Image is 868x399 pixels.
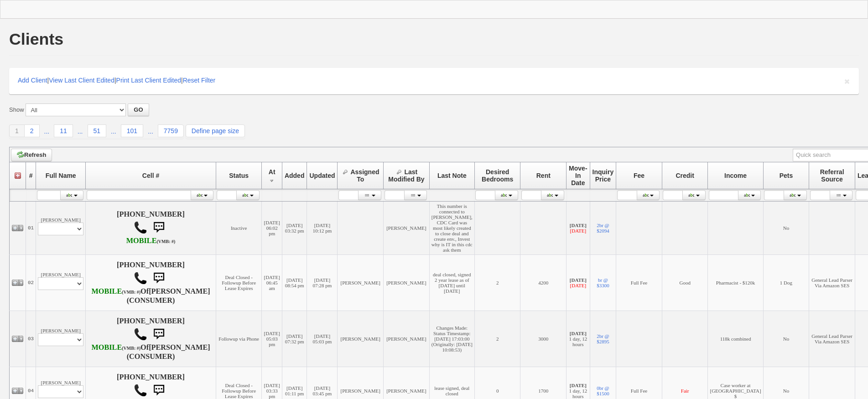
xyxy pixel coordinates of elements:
[116,77,181,84] a: Print Last Client Edited
[307,202,338,255] td: [DATE] 10:12 pm
[36,255,86,311] td: [PERSON_NAME]
[474,311,520,367] td: 2
[9,68,859,94] div: | | |
[309,172,335,179] span: Updated
[262,255,282,311] td: [DATE] 06:45 am
[570,383,587,388] b: [DATE]
[338,255,384,311] td: [PERSON_NAME]
[40,125,54,137] a: ...
[73,125,88,137] a: ...
[149,343,210,352] b: [PERSON_NAME]
[11,149,52,161] a: Refresh
[88,210,214,246] h4: [PHONE_NUMBER]
[593,168,614,183] span: Inquiry Price
[36,311,86,367] td: [PERSON_NAME]
[708,311,763,367] td: 118k combined
[216,202,262,255] td: Inactive
[9,124,25,137] a: 1
[186,124,245,137] a: Define page size
[282,255,307,311] td: [DATE] 08:54 pm
[616,255,662,311] td: Full Fee
[91,343,140,352] b: T-Mobile USA, Inc.
[809,311,855,367] td: General Lead Parser Via Amazon SES
[350,168,379,183] span: Assigned To
[597,385,609,396] a: 0br @ $1500
[763,255,809,311] td: 1 Dog
[91,287,122,295] font: MOBILE
[282,311,307,367] td: [DATE] 07:32 pm
[158,124,184,137] a: 7759
[128,104,149,116] button: GO
[780,172,793,179] span: Pets
[429,202,474,255] td: This number is connected to [PERSON_NAME], CDC Card was most likely created to close deal and cre...
[570,223,587,228] b: [DATE]
[18,77,47,84] a: Add Client
[388,168,424,183] span: Last Modified By
[634,172,645,179] span: Fee
[338,311,384,367] td: [PERSON_NAME]
[809,255,855,311] td: General Lead Parser Via Amazon SES
[9,31,63,47] h1: Clients
[49,77,114,84] a: View Last Client Edited
[134,383,147,397] img: call.png
[429,311,474,367] td: Changes Made: Status Timestamp: [DATE] 17:03:00 (Originally: [DATE] 10:08:53)
[150,325,168,343] img: sms.png
[384,202,430,255] td: [PERSON_NAME]
[46,172,76,179] span: Full Name
[26,311,36,367] td: 03
[570,228,586,233] font: [DATE]
[429,255,474,311] td: deal closed, signed 2 year lease as of [DATE] until [DATE]
[570,283,586,288] font: [DATE]
[437,172,467,179] span: Last Note
[269,168,275,176] span: At
[520,255,567,311] td: 4200
[570,277,587,283] b: [DATE]
[122,346,140,351] font: (VMB: #)
[134,221,147,234] img: call.png
[9,106,24,114] label: Show
[134,271,147,285] img: call.png
[520,311,567,367] td: 3000
[36,202,86,255] td: [PERSON_NAME]
[25,124,40,137] a: 2
[150,218,168,237] img: sms.png
[567,311,590,367] td: 1 day, 12 hours
[662,255,708,311] td: Good
[91,343,122,352] font: MOBILE
[142,172,159,179] span: Cell #
[157,239,176,244] font: (VMB: #)
[820,168,844,183] span: Referral Source
[126,237,176,245] b: AT&T Wireless
[536,172,551,179] span: Rent
[482,168,513,183] span: Desired Bedrooms
[570,331,587,336] b: [DATE]
[384,311,430,367] td: [PERSON_NAME]
[708,255,763,311] td: Pharmacist - $120k
[285,172,305,179] span: Added
[597,333,609,344] a: 2br @ $2895
[216,311,262,367] td: Followup via Phone
[569,165,587,187] span: Move-In Date
[126,237,157,245] font: MOBILE
[282,202,307,255] td: [DATE] 03:32 pm
[763,202,809,255] td: No
[26,162,36,189] th: #
[229,172,249,179] span: Status
[150,269,168,287] img: sms.png
[106,125,121,137] a: ...
[474,255,520,311] td: 2
[262,311,282,367] td: [DATE] 05:03 pm
[597,277,609,288] a: br @ $3300
[122,290,140,295] font: (VMB: #)
[597,223,609,233] a: 2br @ $2094
[121,124,143,137] a: 101
[763,311,809,367] td: No
[143,125,158,137] a: ...
[26,255,36,311] td: 02
[88,317,214,361] h4: [PHONE_NUMBER] Of (CONSUMER)
[88,261,214,305] h4: [PHONE_NUMBER] Of (CONSUMER)
[307,311,338,367] td: [DATE] 05:03 pm
[216,255,262,311] td: Deal Closed - Followup Before Lease Expires
[676,172,694,179] span: Credit
[724,172,747,179] span: Income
